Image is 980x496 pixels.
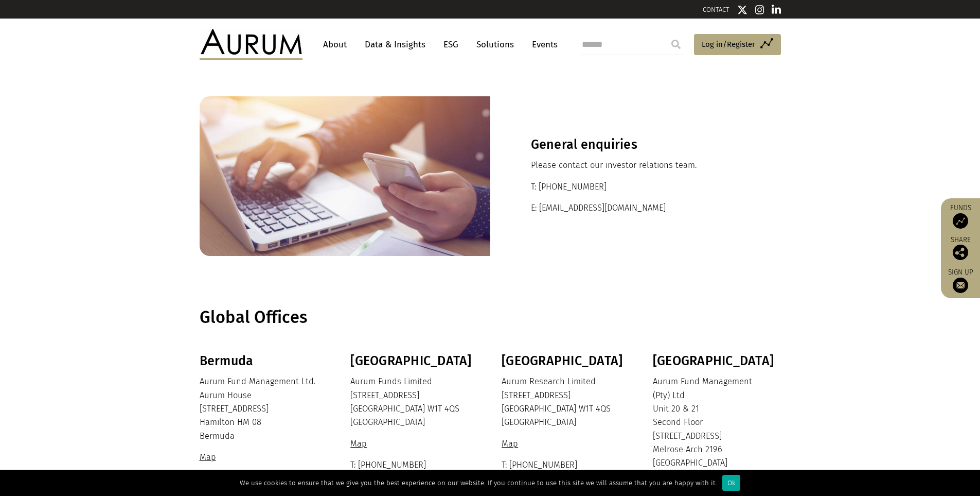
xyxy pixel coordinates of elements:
[772,5,781,15] img: Linkedin icon
[200,353,325,369] h3: Bermuda
[946,268,975,293] a: Sign up
[531,180,740,194] p: T: [PHONE_NUMBER]
[350,375,476,430] p: Aurum Funds Limited [STREET_ADDRESS] [GEOGRAPHIC_DATA] W1T 4QS [GEOGRAPHIC_DATA]
[653,375,778,470] p: Aurum Fund Management (Pty) Ltd Unit 20 & 21 Second Floor [STREET_ADDRESS] Melrose Arch 2196 [GEO...
[531,137,740,152] h3: General enquiries
[502,439,521,449] a: Map
[527,35,558,54] a: Events
[360,35,431,54] a: Data & Insights
[953,245,968,260] img: Share this post
[502,375,627,430] p: Aurum Research Limited [STREET_ADDRESS] [GEOGRAPHIC_DATA] W1T 4QS [GEOGRAPHIC_DATA]
[350,353,476,369] h3: [GEOGRAPHIC_DATA]
[200,29,302,60] img: Aurum
[946,236,975,260] div: Share
[737,5,747,15] img: Twitter icon
[318,35,352,54] a: About
[946,203,975,229] a: Funds
[703,6,729,13] a: CONTACT
[350,439,369,449] a: Map
[531,201,740,215] p: E: [EMAIL_ADDRESS][DOMAIN_NAME]
[953,278,968,293] img: Sign up to our newsletter
[502,353,627,369] h3: [GEOGRAPHIC_DATA]
[755,5,764,15] img: Instagram icon
[666,34,686,55] input: Submit
[200,307,778,328] h1: Global Offices
[953,213,968,229] img: Access Funds
[653,353,778,369] h3: [GEOGRAPHIC_DATA]
[200,452,219,462] a: Map
[471,35,519,54] a: Solutions
[702,38,755,50] span: Log in/Register
[694,34,781,56] a: Log in/Register
[438,35,464,54] a: ESG
[531,159,740,172] p: Please contact our investor relations team.
[200,375,325,443] p: Aurum Fund Management Ltd. Aurum House [STREET_ADDRESS] Hamilton HM 08 Bermuda
[722,475,740,491] div: Ok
